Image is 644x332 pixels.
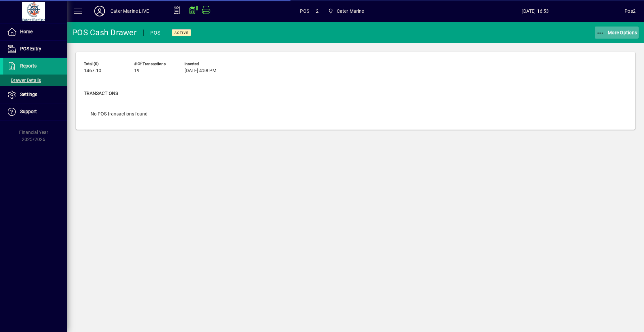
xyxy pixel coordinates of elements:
[184,68,216,74] span: [DATE] 4:58 PM
[3,103,67,120] a: Support
[446,6,625,16] span: [DATE] 16:53
[595,27,639,39] button: More Options
[134,68,140,74] span: 19
[3,23,67,40] a: Home
[72,27,137,38] div: POS Cash Drawer
[3,41,67,57] a: POS Entry
[625,6,636,16] div: Pos2
[84,91,118,96] span: Transactions
[3,75,67,86] a: Drawer Details
[20,29,33,34] span: Home
[84,62,124,66] span: Total ($)
[316,6,319,16] span: 2
[300,6,309,16] span: POS
[596,30,637,35] span: More Options
[20,92,37,97] span: Settings
[325,5,367,17] span: Cater Marine
[7,78,41,83] span: Drawer Details
[174,31,189,35] span: Active
[20,109,37,114] span: Support
[20,63,37,68] span: Reports
[84,104,154,124] div: No POS transactions found
[150,28,161,38] div: POS
[337,6,364,16] span: Cater Marine
[84,68,101,74] span: 1467.10
[89,5,110,17] button: Profile
[20,46,41,51] span: POS Entry
[3,86,67,103] a: Settings
[184,62,225,66] span: Inserted
[134,62,174,66] span: # of Transactions
[110,6,149,16] div: Cater Marine LIVE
